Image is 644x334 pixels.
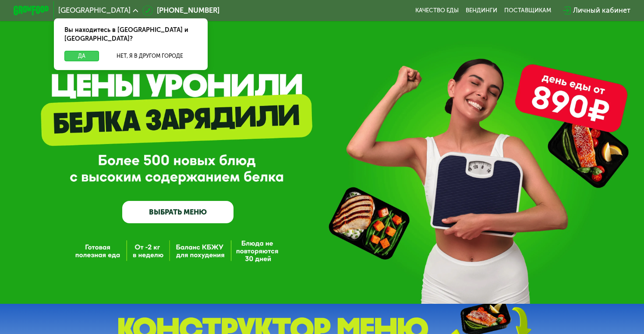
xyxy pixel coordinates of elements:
a: ВЫБРАТЬ МЕНЮ [122,201,234,223]
span: [GEOGRAPHIC_DATA] [58,7,131,14]
button: Нет, я в другом городе [103,51,197,62]
a: [PHONE_NUMBER] [142,5,219,16]
button: Да [64,51,99,62]
div: Личный кабинет [573,5,630,16]
div: поставщикам [504,7,551,14]
div: Вы находитесь в [GEOGRAPHIC_DATA] и [GEOGRAPHIC_DATA]? [54,18,208,51]
a: Вендинги [466,7,497,14]
a: Качество еды [415,7,459,14]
